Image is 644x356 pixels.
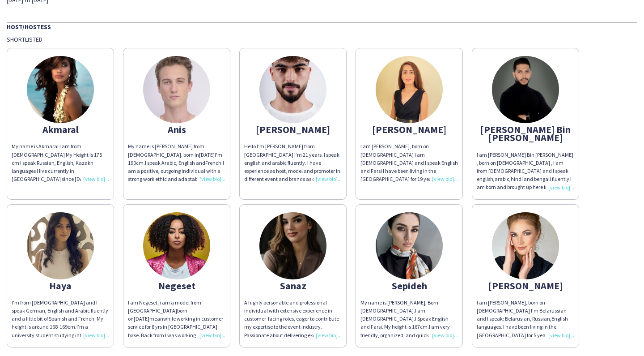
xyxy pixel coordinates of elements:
div: I am [PERSON_NAME] Bin [PERSON_NAME] , born on [DEMOGRAPHIC_DATA] , I am from [DEMOGRAPHIC_DATA] ... [477,151,574,192]
div: I am [PERSON_NAME], born on [DEMOGRAPHIC_DATA] I’m Belarussian and I speak: Belarusian, Russian,E... [477,299,574,339]
span: I'm 190cm. [128,151,222,166]
div: Anis [128,125,225,133]
div: I am [PERSON_NAME], born on [DEMOGRAPHIC_DATA] I am [DEMOGRAPHIC_DATA] and I speak English and Fa... [360,142,458,183]
img: thumb-6509c55700b7f.jpeg [259,56,326,123]
img: thumb-63ff74acda6c5.jpeg [143,56,210,123]
span: I am Negeset ,i am a model from [GEOGRAPHIC_DATA] [128,299,201,314]
div: My name is Akmaral I am from [DEMOGRAPHIC_DATA] My Height is 175 cm I speak Russian, English, Kaz... [12,142,109,183]
img: thumb-5fa97999aec46.jpg [27,56,94,123]
img: thumb-1679642050641d4dc284058.jpeg [143,212,210,279]
div: Haya [12,282,109,290]
span: [DATE] [134,315,149,322]
div: Negeset [128,282,225,290]
div: Hello I’m [PERSON_NAME] from [GEOGRAPHIC_DATA] I’m 21 years. I speak english and arabic fluently.... [244,142,342,183]
img: thumb-5f27f19c7f0d9.jpg [376,56,443,123]
span: meanwhile working in customer service for 8 yrs in [GEOGRAPHIC_DATA] base. Back from I was workin... [128,315,225,355]
span: I'm from [DEMOGRAPHIC_DATA] and I speak German, English and Arabic fluently and a little bit of S... [12,299,108,330]
div: [PERSON_NAME] [244,125,342,133]
img: thumb-42205078-6394-42aa-87a1-9da88fb56501.jpg [376,212,443,279]
img: thumb-67755c6606872.jpeg [492,56,559,123]
span: I speak Arabic, English and [145,159,205,166]
div: A highly personable and professional individual with extensive experience in customer-facing role... [244,299,342,339]
div: Sepideh [360,282,458,290]
img: thumb-688835faa37ed.jpeg [259,212,326,279]
div: Host/Hostess [7,22,637,31]
div: Akmaral [12,125,109,133]
span: [DATE] [199,151,215,158]
span: French [205,159,221,166]
img: thumb-62b088e68088a.jpeg [27,212,94,279]
span: My name is [PERSON_NAME] from [DEMOGRAPHIC_DATA]. born in [128,143,204,158]
div: [PERSON_NAME] [360,125,458,133]
img: thumb-4bc3096c-6e4d-45b9-91b4-556c0950d42a.jpg [492,212,559,279]
div: [PERSON_NAME] Bin [PERSON_NAME] [477,125,574,142]
div: Shortlisted [7,35,637,43]
div: My name is [PERSON_NAME], Born [DEMOGRAPHIC_DATA].I am [DEMOGRAPHIC_DATA].I Speak English and Far... [360,299,458,339]
div: [PERSON_NAME] [477,282,574,290]
div: Sanaz [244,282,342,290]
